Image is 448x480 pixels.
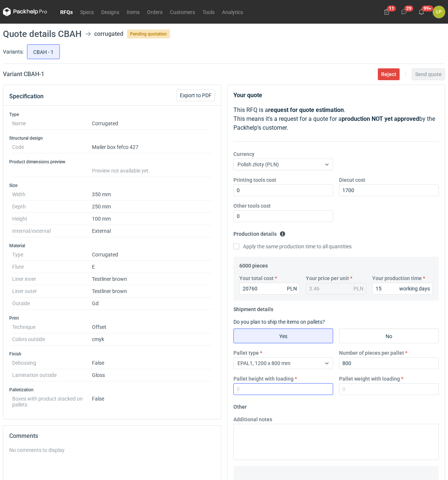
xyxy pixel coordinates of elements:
[233,202,271,210] label: Other tools cost
[92,168,150,174] span: Preview not available yet.
[233,150,254,158] label: Currency
[9,183,215,188] h3: Size
[233,243,352,250] label: Apply the same production time to all quantities
[433,6,445,18] figcaption: ŁP
[92,201,212,213] dd: 250 mm
[9,351,215,357] h3: Finish
[92,393,212,408] dd: False
[381,6,393,18] button: 11
[306,275,349,282] label: Your price per unit
[92,273,212,285] dd: Testliner brown
[237,360,290,366] span: EPAL1, 1200 x 800 mm
[339,176,365,184] label: Diecut cost
[339,328,439,343] label: No
[233,303,273,312] legend: Shipment details
[12,357,92,369] dt: Debossing
[233,328,333,343] label: Yes
[339,349,404,357] label: Number of pieces per pallet
[339,184,439,196] input: 0
[233,383,333,395] input: 0
[378,68,400,80] button: Reject
[127,30,170,38] span: Pending quotation
[233,210,333,222] input: 0
[92,321,212,333] dd: Offset
[239,283,300,295] input: 0
[76,7,98,16] a: Specs
[398,6,410,18] button: 29
[412,68,445,80] button: Send quote
[12,261,92,273] dt: Flute
[12,321,92,333] dt: Technique
[92,249,212,261] dd: Corrugated
[233,349,259,357] label: Pallet type
[239,260,268,269] legend: 6000 pieces
[9,315,215,321] h3: Print
[92,369,212,381] dd: Gloss
[12,297,92,310] dt: Outside
[9,135,215,141] h3: Structural design
[12,118,92,130] dt: Name
[268,106,344,113] strong: request for quote estimation
[92,213,212,225] dd: 100 mm
[339,383,439,395] input: 0
[92,118,212,130] dd: Corrugated
[180,93,212,98] span: Export to PDF
[12,213,92,225] dt: Height
[12,249,92,261] dt: Type
[92,285,212,297] dd: Testliner brown
[98,7,123,16] a: Designs
[57,7,76,16] a: RFQs
[9,243,215,249] h3: Material
[381,72,396,77] span: Reject
[177,89,215,101] button: Export to PDF
[233,228,285,237] legend: Production details
[12,393,92,408] dt: Boxes with product stacked on pallets
[9,432,215,440] h2: Comments
[399,285,430,292] div: working days
[12,201,92,213] dt: Depth
[372,283,433,295] input: 0
[239,275,274,282] label: Your total cost
[353,285,363,292] div: PLN
[143,7,166,16] a: Orders
[92,333,212,345] dd: cmyk
[233,319,325,325] label: Do you plan to ship the items on pallets?
[12,225,92,237] dt: Internal/external
[9,88,44,105] button: Specification
[433,6,445,18] div: Łukasz Postawa
[92,188,212,201] dd: 350 mm
[3,48,24,55] label: Variants:
[166,7,199,16] a: Customers
[199,7,218,16] a: Tools
[233,416,272,423] label: Additional notes
[287,285,297,292] div: PLN
[12,141,92,153] dt: Code
[3,30,82,38] h1: Quote details CBAH
[12,273,92,285] dt: Liner inner
[12,333,92,345] dt: Colors outside
[233,176,276,184] label: Printing tools cost
[339,375,400,382] label: Pallet weight with loading
[12,285,92,297] dt: Liner outer
[123,7,143,16] a: Items
[3,7,47,16] svg: Packhelp Pro
[233,106,439,132] p: This RFQ is a . This means it's a request for a quote for a by the Packhelp's customer.
[9,446,215,454] div: No comments to display
[218,7,247,16] a: Analytics
[233,375,294,382] label: Pallet height with loading
[3,70,44,79] h2: Variant CBAH - 1
[233,92,262,99] strong: Your quote
[233,184,333,196] input: 0
[92,297,212,310] dd: Gd
[233,401,247,410] legend: Other
[415,6,427,18] button: 99+
[237,161,279,167] span: Polish złoty (PLN)
[27,44,60,59] label: CBAH - 1
[12,188,92,201] dt: Width
[92,261,212,273] dd: E
[339,357,439,369] input: 0
[9,112,215,118] h3: Type
[92,357,212,369] dd: False
[94,30,123,38] div: corrugated
[92,141,212,153] dd: Mailer box fefco 427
